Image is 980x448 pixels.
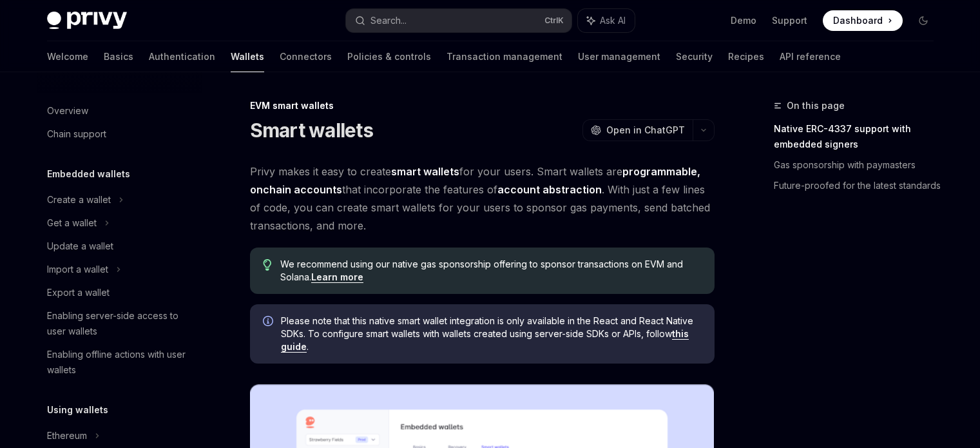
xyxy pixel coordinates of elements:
[250,119,373,142] h1: Smart wallets
[47,347,194,378] div: Enabling offline actions with user wallets
[600,14,626,27] span: Ask AI
[47,308,194,339] div: Enabling server-side access to user wallets
[47,285,110,300] div: Export a wallet
[47,103,88,119] div: Overview
[37,99,202,122] a: Overview
[47,41,88,72] a: Welcome
[37,122,202,146] a: Chain support
[772,14,807,27] a: Support
[47,192,111,208] div: Create a wallet
[497,183,602,197] a: account abstraction
[263,259,272,271] svg: Tip
[250,99,715,112] div: EVM smart wallets
[280,258,701,284] span: We recommend using our native gas sponsorship offering to sponsor transactions on EVM and Solana.
[47,12,127,30] img: dark logo
[47,428,87,443] div: Ethereum
[37,281,202,304] a: Export a wallet
[447,41,562,72] a: Transaction management
[578,41,660,72] a: User management
[280,41,332,72] a: Connectors
[731,14,756,27] a: Demo
[37,343,202,382] a: Enabling offline actions with user wallets
[676,41,713,72] a: Security
[780,41,841,72] a: API reference
[606,124,685,137] span: Open in ChatGPT
[47,166,130,182] h5: Embedded wallets
[263,316,276,329] svg: Info
[823,10,903,31] a: Dashboard
[47,402,108,418] h5: Using wallets
[582,119,693,141] button: Open in ChatGPT
[833,14,883,27] span: Dashboard
[47,239,113,254] div: Update a wallet
[578,9,635,32] button: Ask AI
[774,175,944,196] a: Future-proofed for the latest standards
[37,235,202,258] a: Update a wallet
[774,155,944,175] a: Gas sponsorship with paymasters
[913,10,934,31] button: Toggle dark mode
[104,41,133,72] a: Basics
[149,41,215,72] a: Authentication
[347,41,431,72] a: Policies & controls
[774,119,944,155] a: Native ERC-4337 support with embedded signers
[346,9,572,32] button: Search...CtrlK
[544,15,564,26] span: Ctrl K
[370,13,407,28] div: Search...
[47,126,106,142] div: Chain support
[47,215,97,231] div: Get a wallet
[311,271,363,283] a: Learn more
[787,98,845,113] span: On this page
[250,162,715,235] span: Privy makes it easy to create for your users. Smart wallets are that incorporate the features of ...
[281,315,702,353] span: Please note that this native smart wallet integration is only available in the React and React Na...
[47,262,108,277] div: Import a wallet
[231,41,264,72] a: Wallets
[391,165,459,178] strong: smart wallets
[728,41,764,72] a: Recipes
[37,304,202,343] a: Enabling server-side access to user wallets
